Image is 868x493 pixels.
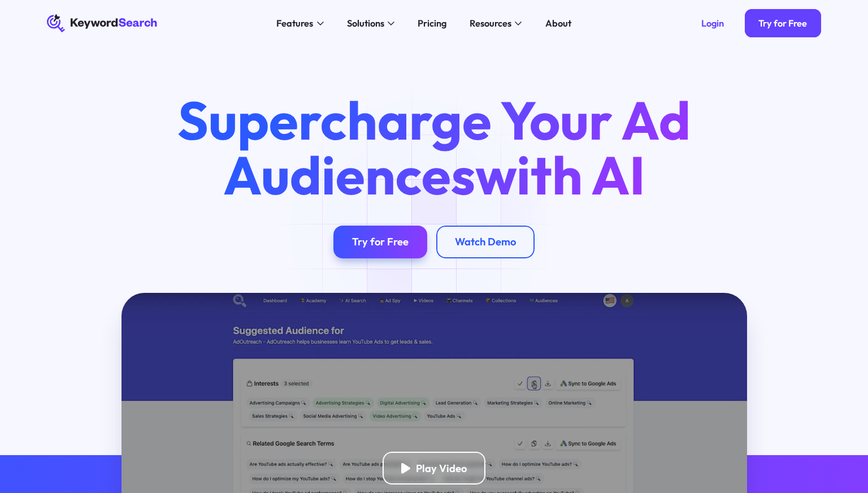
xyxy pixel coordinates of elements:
div: Solutions [347,16,384,31]
div: Features [276,16,313,31]
div: About [545,16,571,31]
div: Try for Free [352,235,409,248]
a: Try for Free [745,9,821,37]
h1: Supercharge Your Ad Audiences [156,93,712,202]
a: Login [687,9,737,37]
div: Watch Demo [455,235,516,248]
a: Try for Free [333,226,427,258]
div: Resources [470,16,511,31]
div: Try for Free [758,18,807,29]
div: Pricing [418,16,446,31]
a: About [538,14,578,33]
div: Login [701,18,724,29]
span: with AI [475,141,645,209]
a: Pricing [411,14,454,33]
div: Play Video [416,462,467,475]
